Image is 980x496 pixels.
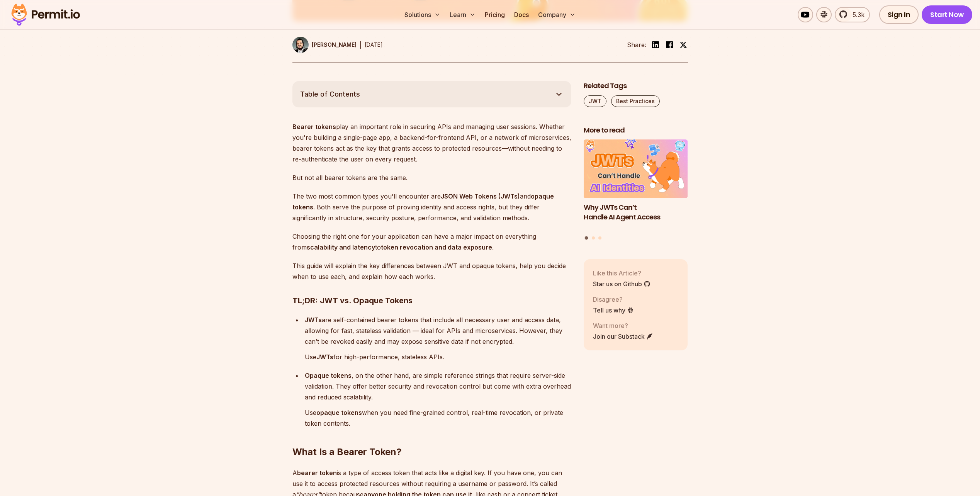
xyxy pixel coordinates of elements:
a: 5.3k [835,7,870,22]
h2: More to read [584,126,688,135]
a: [PERSON_NAME] [292,37,357,53]
span: 5.3k [848,10,865,19]
a: Join our Substack [593,332,653,341]
h3: Why JWTs Can’t Handle AI Agent Access [584,203,688,222]
strong: JSON Web Tokens (JWTs) [441,192,520,200]
li: 1 of 3 [584,139,688,231]
div: | [360,40,362,49]
h2: What Is a Bearer Token? [292,415,571,458]
li: Share: [627,40,646,49]
button: Go to slide 2 [592,236,595,240]
strong: Opaque tokens [305,372,352,379]
button: Go to slide 1 [585,236,588,240]
button: Company [535,7,579,22]
p: are self-contained bearer tokens that include all necessary user and access data, allowing for fa... [305,314,571,347]
a: Docs [511,7,532,22]
a: Start Now [922,5,972,24]
p: play an important role in securing APIs and managing user sessions. Whether you're building a sin... [292,121,571,165]
a: Tell us why [593,306,634,315]
strong: opaque tokens [316,409,362,416]
button: Solutions [401,7,443,22]
p: Use for high-performance, stateless APIs. [305,352,571,362]
a: JWT [584,95,606,107]
div: Posts [584,139,688,241]
p: This guide will explain the key differences between JWT and opaque tokens, help you decide when t... [292,260,571,282]
p: Use when you need fine-grained control, real-time revocation, or private token contents. [305,407,571,429]
a: Sign In [879,5,919,24]
button: Table of Contents [292,81,571,107]
p: The two most common types you'll encounter are and . Both serve the purpose of proving identity a... [292,191,571,223]
strong: scalability and latency [307,243,375,251]
strong: JWTs [305,316,322,324]
strong: Bearer tokens [292,123,336,131]
img: Permit logo [8,2,83,28]
img: linkedin [651,40,660,49]
p: Like this Article? [593,268,651,278]
strong: token revocation and data exposure [381,243,492,251]
strong: bearer token [297,469,337,477]
a: Best Practices [611,95,660,107]
strong: opaque tokens [292,192,554,211]
p: But not all bearer tokens are the same. [292,172,571,183]
p: Want more? [593,321,653,330]
a: Star us on Github [593,279,651,289]
h2: Related Tags [584,81,688,91]
button: Learn [447,7,479,22]
img: Gabriel L. Manor [292,37,309,53]
a: Why JWTs Can’t Handle AI Agent AccessWhy JWTs Can’t Handle AI Agent Access [584,139,688,231]
p: Disagree? [593,295,634,304]
img: Why JWTs Can’t Handle AI Agent Access [584,139,688,198]
img: twitter [679,41,687,49]
p: , on the other hand, are simple reference strings that require server-side validation. They offer... [305,370,571,403]
p: [PERSON_NAME] [312,41,357,49]
strong: TL;DR: JWT vs. Opaque Tokens [292,296,413,305]
a: Pricing [482,7,508,22]
strong: JWTs [316,353,333,361]
span: Table of Contents [300,89,360,100]
button: Go to slide 3 [598,236,601,240]
p: Choosing the right one for your application can have a major impact on everything from to . [292,231,571,253]
img: facebook [665,40,674,49]
time: [DATE] [365,41,383,48]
